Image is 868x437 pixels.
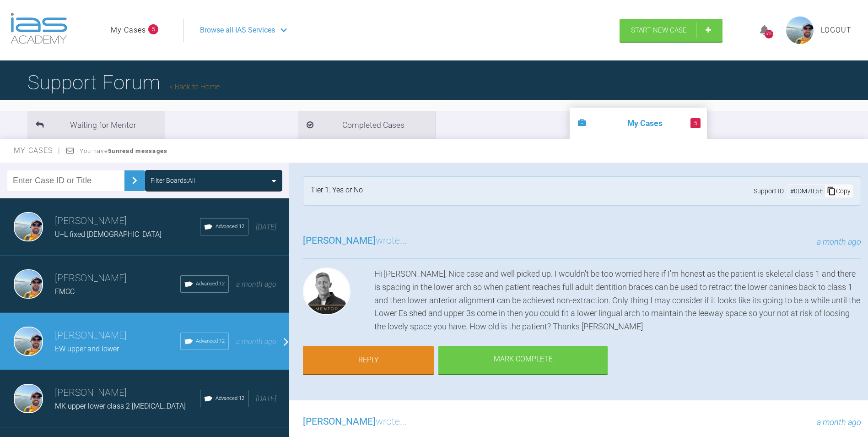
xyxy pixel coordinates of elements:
[55,287,75,296] span: FMCC
[14,269,43,299] img: Owen Walls
[11,13,67,44] img: logo-light.3e3ef733.png
[298,111,436,139] li: Completed Cases
[27,111,165,139] li: Waiting for Mentor
[788,186,825,196] div: # 0DM7IL5E
[14,146,61,155] span: My Cases
[14,212,43,241] img: Owen Walls
[690,118,701,128] span: 5
[200,24,275,36] span: Browse all IAS Services
[754,186,784,196] span: Support ID
[55,402,186,410] span: MK upper lower class 2 [MEDICAL_DATA]
[631,26,687,34] span: Start New Case
[169,82,220,91] a: Back to Home
[7,170,124,191] input: Enter Case ID or Title
[14,384,43,413] img: Owen Walls
[303,235,376,246] span: [PERSON_NAME]
[825,185,852,197] div: Copy
[216,394,244,403] span: Advanced 12
[55,385,200,401] h3: [PERSON_NAME]
[303,346,434,374] a: Reply
[55,230,162,239] span: U+L fixed [DEMOGRAPHIC_DATA]
[256,223,276,231] span: [DATE]
[27,66,220,98] h1: Support Forum
[620,19,722,42] a: Start New Case
[55,328,180,344] h3: [PERSON_NAME]
[303,233,407,249] h3: wrote...
[303,268,350,315] img: Josh Rowley
[14,327,43,356] img: Owen Walls
[236,337,276,346] span: a month ago
[196,337,225,345] span: Advanced 12
[196,280,225,288] span: Advanced 12
[55,271,180,286] h3: [PERSON_NAME]
[817,237,861,246] span: a month ago
[111,24,146,36] a: My Cases
[236,280,276,289] span: a month ago
[303,416,376,427] span: [PERSON_NAME]
[216,223,244,231] span: Advanced 12
[786,16,814,44] img: profile.png
[438,346,608,374] div: Mark Complete
[374,268,861,333] div: Hi [PERSON_NAME], Nice case and well picked up. I wouldn't be too worried here if I'm honest as t...
[570,108,707,139] li: My Cases
[148,24,158,34] span: 5
[303,414,407,430] h3: wrote...
[817,417,861,427] span: a month ago
[151,175,195,186] div: Filter Boards: All
[55,344,119,353] span: EW upper and lower
[55,213,200,229] h3: [PERSON_NAME]
[765,30,773,38] div: 515
[311,184,363,198] div: Tier 1: Yes or No
[256,394,276,403] span: [DATE]
[127,173,142,188] img: chevronRight.28bd32b0.svg
[821,24,852,36] a: Logout
[80,147,168,154] span: You have
[108,147,167,154] strong: 5 unread messages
